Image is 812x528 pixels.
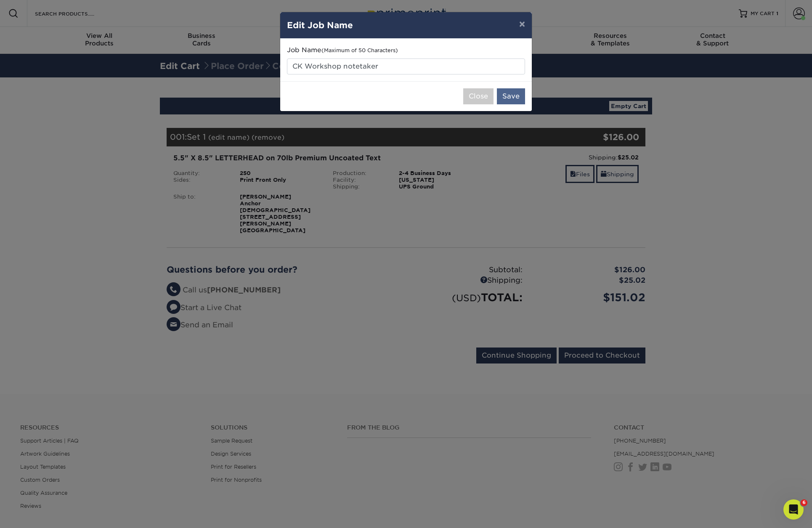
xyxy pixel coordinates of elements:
button: Save [497,88,525,104]
span: 6 [801,499,807,506]
h4: Edit Job Name [287,19,525,32]
label: Job Name [287,45,398,55]
iframe: Intercom live chat [783,499,804,520]
button: Close [463,88,494,104]
button: × [512,12,532,36]
input: Descriptive Name [287,58,525,74]
small: (Maximum of 50 Characters) [321,47,398,53]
